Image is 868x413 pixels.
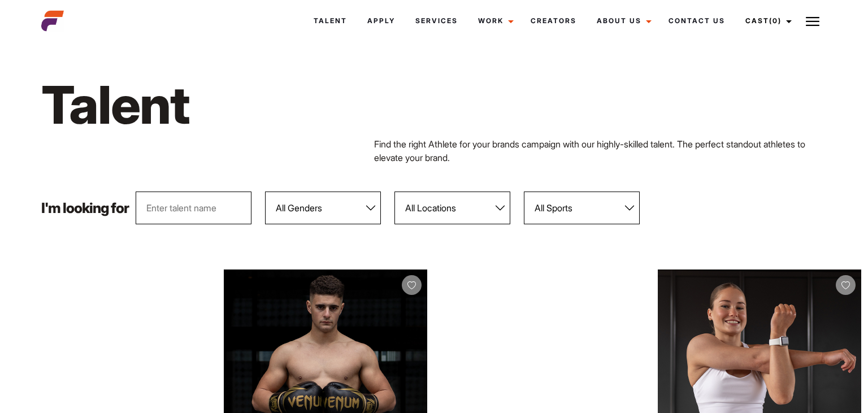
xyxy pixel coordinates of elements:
h1: Talent [41,72,493,137]
span: (0) [769,16,782,25]
img: cropped-aefm-brand-fav-22-square.png [41,10,64,32]
input: Enter talent name [136,192,251,224]
a: Creators [520,6,587,36]
p: I'm looking for [41,201,129,215]
a: Apply [357,6,405,36]
a: Talent [303,6,357,36]
a: Contact Us [658,6,735,36]
a: Work [468,6,520,36]
p: Find the right Athlete for your brands campaign with our highly-skilled talent. The perfect stand... [374,137,826,164]
a: About Us [587,6,658,36]
img: Burger icon [806,15,819,28]
a: Cast(0) [735,6,798,36]
a: Services [405,6,468,36]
